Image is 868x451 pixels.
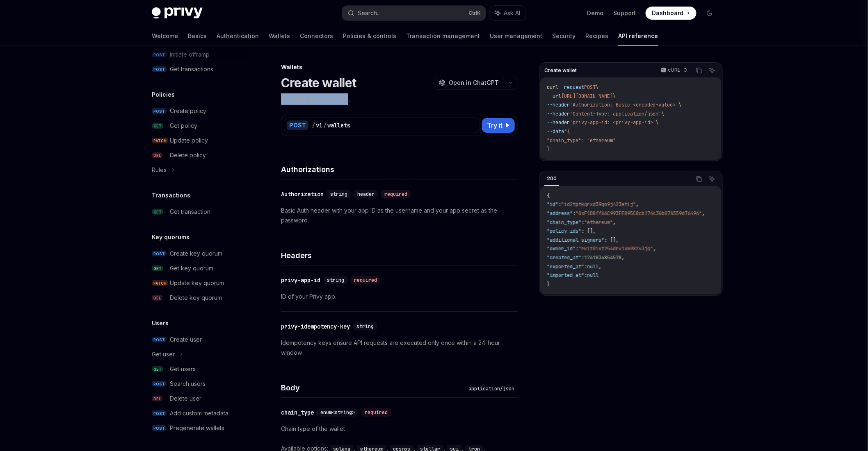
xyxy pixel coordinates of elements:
span: POST [152,337,167,343]
span: : [581,254,584,261]
span: Ask AI [504,9,520,17]
button: Ask AI [707,174,717,184]
span: --url [547,93,561,100]
span: POST [152,425,167,431]
div: Get users [170,364,196,374]
a: Security [552,26,576,46]
span: POST [152,251,167,257]
span: "id" [547,201,558,208]
a: GETGet key quorum [145,261,250,276]
div: chain_type [281,408,314,417]
span: POST [152,381,167,387]
span: --request [558,84,584,91]
div: required [351,276,380,284]
span: GET [152,209,163,215]
a: DELDelete user [145,391,250,406]
button: Copy the contents from the code block [694,174,704,184]
div: Rules [152,165,167,175]
div: / [312,121,315,129]
a: Wallets [269,26,290,46]
span: POST [584,84,596,91]
span: GET [152,123,163,129]
a: POSTPregenerate wallets [145,421,250,435]
span: string [356,323,374,330]
span: \ [596,84,598,91]
span: curl [547,84,558,91]
span: : [], [604,237,619,243]
span: , [598,263,601,270]
span: "chain_type" [547,219,581,226]
p: Idempotency keys ensure API requests are executed only once within a 24-hour window. [281,338,518,358]
span: : [584,263,587,270]
p: Chain type of the wallet [281,424,518,434]
a: Support [613,9,636,17]
h4: Authorizations [281,164,518,175]
span: string [330,191,347,197]
div: privy-app-id [281,276,320,284]
span: : [558,201,561,208]
a: User management [490,26,542,46]
div: Get policy [170,121,197,131]
a: Demo [587,9,603,17]
span: null [587,272,598,279]
button: Ask AI [490,6,526,20]
span: "created_at" [547,254,581,261]
span: DEL [152,396,162,402]
span: , [613,219,616,226]
a: GETGet policy [145,118,250,133]
span: "id2tptkqrxd39qo9j423etij" [561,201,636,208]
a: Authentication [217,26,259,46]
span: 'Authorization: Basic <encoded-value>' [570,102,679,108]
div: Wallets [281,63,518,71]
div: Get user [152,349,175,359]
p: Create a new wallet. [281,93,518,105]
span: string [327,277,344,283]
span: header [357,191,375,197]
span: Ctrl K [468,10,481,16]
div: privy-idempotency-key [281,322,350,331]
div: POST [287,120,308,130]
span: POST [152,410,167,417]
span: --header [547,102,570,108]
span: , [702,210,705,217]
div: Authorization [281,190,324,198]
span: Open in ChatGPT [449,79,499,87]
span: : [], [581,228,596,234]
span: "imported_at" [547,272,584,279]
div: Get key quorum [170,263,213,273]
button: Try it [482,118,515,133]
a: Dashboard [646,7,697,20]
div: Create user [170,335,202,344]
h5: Key quorums [152,232,190,242]
div: Get transaction [170,207,210,217]
div: Delete user [170,394,201,403]
div: / [323,121,327,129]
a: POSTCreate policy [145,104,250,118]
p: cURL [668,67,681,73]
a: PATCHUpdate policy [145,133,250,148]
span: "rkiz0ivz254drv1xw982v3jq" [578,245,653,252]
a: Recipes [585,26,608,46]
span: "ethereum" [584,219,613,226]
h5: Policies [152,90,175,100]
span: --data [547,128,564,135]
a: API reference [618,26,658,46]
span: 'privy-app-id: <privy-app-id>' [570,119,656,126]
span: POST [152,108,167,114]
span: \ [613,93,616,100]
span: } [547,281,550,288]
h4: Headers [281,250,518,261]
span: , [636,201,639,208]
div: Update policy [170,136,208,145]
div: Get transactions [170,64,213,74]
button: Ask AI [707,65,717,76]
span: : [581,219,584,226]
div: Delete key quorum [170,293,222,303]
div: 200 [544,174,559,184]
span: enum<string> [320,409,355,416]
span: "additional_signers" [547,237,604,243]
button: Search...CtrlK [342,6,486,20]
span: \ [656,119,659,126]
a: POSTCreate key quorum [145,246,250,261]
span: "policy_ids" [547,228,581,234]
